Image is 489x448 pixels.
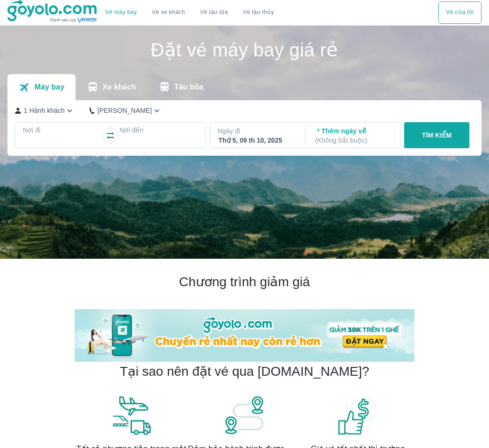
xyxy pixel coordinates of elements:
[24,106,65,115] p: 1 Hành khách
[75,309,414,362] img: banner-home
[34,83,64,92] p: Máy bay
[7,41,482,59] h1: Đặt vé máy bay giá rẻ
[7,74,214,100] div: transportation tabs
[97,106,152,115] p: [PERSON_NAME]
[218,126,296,136] p: Ngày đi
[438,1,482,24] div: choose transportation mode
[219,136,295,145] div: Thứ 5, 09 th 10, 2025
[235,1,282,24] button: Vé tàu thủy
[15,106,75,116] button: 1 Hành khách
[438,1,482,24] button: Vé của tôi
[223,395,265,436] img: banner
[315,136,392,145] p: ( Không bắt buộc )
[105,9,137,16] a: Vé máy bay
[174,83,204,92] p: Tàu hỏa
[119,125,198,135] p: Nơi đến
[103,83,136,92] p: Xe khách
[110,395,152,436] img: banner
[90,106,162,116] button: [PERSON_NAME]
[315,126,392,145] p: Thêm ngày về
[152,9,185,16] a: Vé xe khách
[98,1,282,24] div: choose transportation mode
[23,125,101,135] p: Nơi đi
[120,363,369,380] h2: Tại sao nên đặt vé qua [DOMAIN_NAME]?
[193,1,235,24] a: Vé tàu lửa
[337,395,379,436] img: banner
[75,274,414,290] h2: Chương trình giảm giá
